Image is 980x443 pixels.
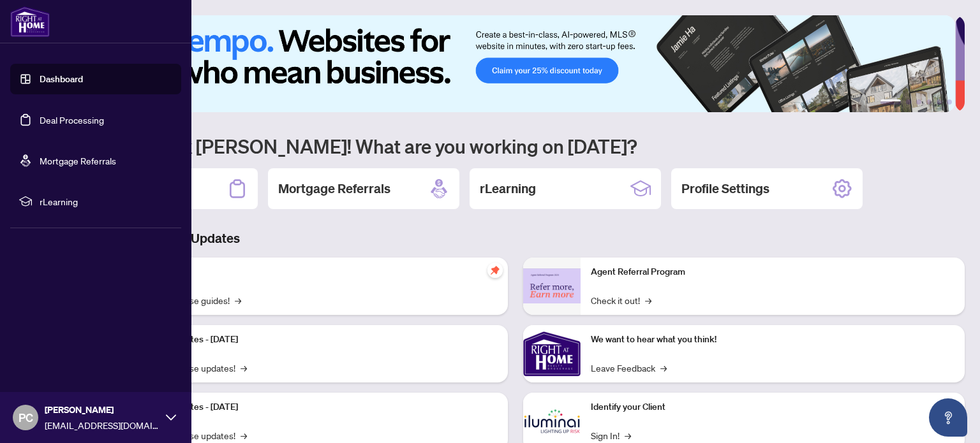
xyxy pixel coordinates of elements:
button: 4 [926,99,932,105]
a: Dashboard [40,73,83,85]
span: rLearning [40,194,172,208]
button: 1 [880,99,901,105]
img: logo [10,6,50,37]
a: Sign In!→ [591,428,631,442]
button: 6 [947,99,952,105]
p: Platform Updates - [DATE] [134,400,498,414]
button: Open asap [929,398,967,437]
p: Agent Referral Program [591,265,954,279]
a: Mortgage Referrals [40,155,116,166]
h2: Profile Settings [681,180,769,198]
h2: rLearning [480,180,536,198]
button: 2 [906,99,911,105]
p: Identify your Client [591,400,954,414]
span: pushpin [487,263,503,278]
span: [EMAIL_ADDRESS][DOMAIN_NAME] [45,418,160,432]
a: Check it out!→ [591,293,651,307]
img: Slide 0 [66,15,955,112]
img: We want to hear what you think! [523,325,581,382]
p: Platform Updates - [DATE] [134,333,498,347]
span: → [660,361,667,375]
span: PC [19,409,33,426]
span: → [625,428,631,442]
img: Agent Referral Program [523,268,581,303]
span: → [645,293,651,307]
span: → [235,293,241,307]
a: Leave Feedback→ [591,361,667,375]
a: Deal Processing [40,114,104,126]
span: → [241,361,247,375]
button: 3 [916,99,921,105]
h1: Welcome back [PERSON_NAME]! What are you working on [DATE]? [66,134,965,158]
p: We want to hear what you think! [591,333,954,347]
p: Self-Help [134,265,498,279]
h2: Mortgage Referrals [278,180,390,198]
h3: Brokerage & Industry Updates [66,229,965,247]
span: [PERSON_NAME] [45,403,160,417]
button: 5 [937,99,942,105]
span: → [241,428,247,442]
